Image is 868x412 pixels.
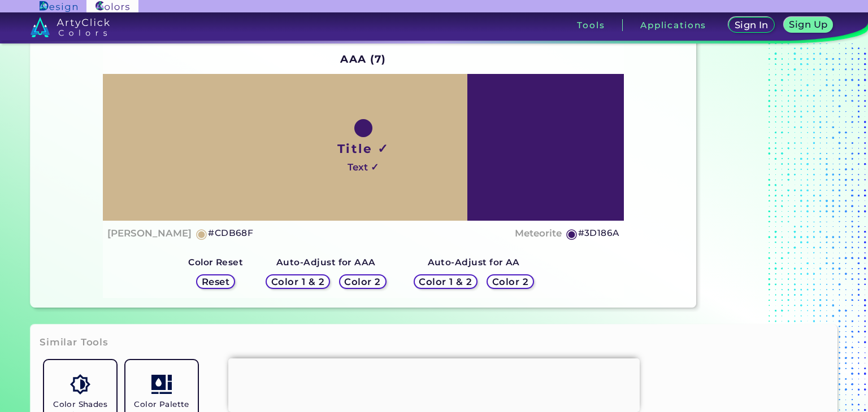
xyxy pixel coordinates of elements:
h5: Color 1 & 2 [422,278,470,286]
h3: Tools [577,21,605,29]
h5: #CDB68F [208,226,253,240]
a: Sign In [731,18,772,32]
h4: Meteorite [515,225,562,242]
h5: Sign In [736,21,767,29]
h1: Title ✓ [337,140,389,157]
h5: Sign Up [791,20,826,29]
img: icon_col_pal_col.svg [151,374,171,394]
h2: AAA (7) [335,47,391,72]
h5: ◉ [196,227,208,240]
img: ArtyClick Design logo [40,1,77,12]
strong: Color Reset [188,257,243,268]
h5: Color 2 [494,278,527,286]
h5: Color 2 [346,278,379,286]
h5: ◉ [566,227,578,240]
a: Sign Up [786,18,831,32]
strong: Auto-Adjust for AAA [276,257,376,268]
strong: Auto-Adjust for AA [428,257,520,268]
img: logo_artyclick_colors_white.svg [31,17,110,37]
h4: [PERSON_NAME] [107,225,192,242]
img: icon_color_shades.svg [70,374,90,394]
h5: Color 1 & 2 [274,278,322,286]
h4: Text ✓ [348,159,379,176]
h5: Reset [203,278,228,286]
h3: Applications [640,21,706,29]
iframe: Advertisement [228,358,640,409]
h5: #3D186A [578,226,619,240]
